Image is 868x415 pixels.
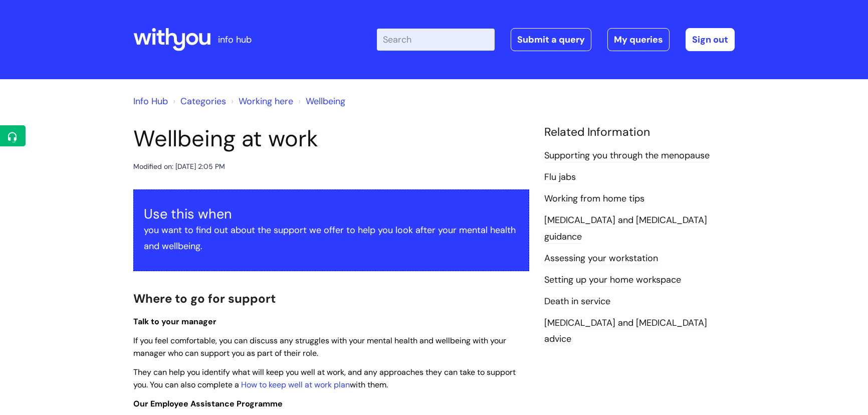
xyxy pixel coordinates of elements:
a: [MEDICAL_DATA] and [MEDICAL_DATA] advice [544,317,707,346]
a: My queries [607,28,670,51]
li: Solution home [170,93,226,109]
h1: Wellbeing at work [133,125,529,152]
a: Supporting you through the menopause [544,149,710,162]
li: Working here [229,93,293,109]
a: Working from home tips [544,192,644,205]
h4: Related Information [544,125,735,139]
span: They can help you identify what will keep you well at work, and any approaches they can take to s... [133,367,516,390]
a: Wellbeing [306,95,345,107]
a: Flu jabs [544,171,576,184]
a: [MEDICAL_DATA] and [MEDICAL_DATA] guidance [544,214,707,243]
span: with them. [350,379,388,390]
a: Sign out [686,28,735,51]
span: Our Employee Assistance Programme [133,398,283,409]
a: Setting up your home workspace [544,274,681,287]
a: Death in service [544,295,610,308]
a: Working here [239,95,293,107]
p: you want to find out about the support we offer to help you look after your mental health and wel... [144,222,519,255]
span: If you feel comfortable, you can discuss any struggles with your mental health and wellbeing with... [133,335,506,358]
div: | - [377,28,735,51]
div: Modified on: [DATE] 2:05 PM [133,160,225,173]
a: Submit a query [511,28,591,51]
span: Where to go for support [133,291,276,306]
li: Wellbeing [296,93,345,109]
a: Categories [180,95,226,107]
a: How to keep well at work plan [241,379,350,390]
input: Search [377,29,495,51]
h3: Use this when [144,206,519,222]
span: Talk to your manager [133,316,216,327]
a: Assessing your workstation [544,252,658,265]
p: info hub [218,32,252,48]
a: Info Hub [133,95,168,107]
